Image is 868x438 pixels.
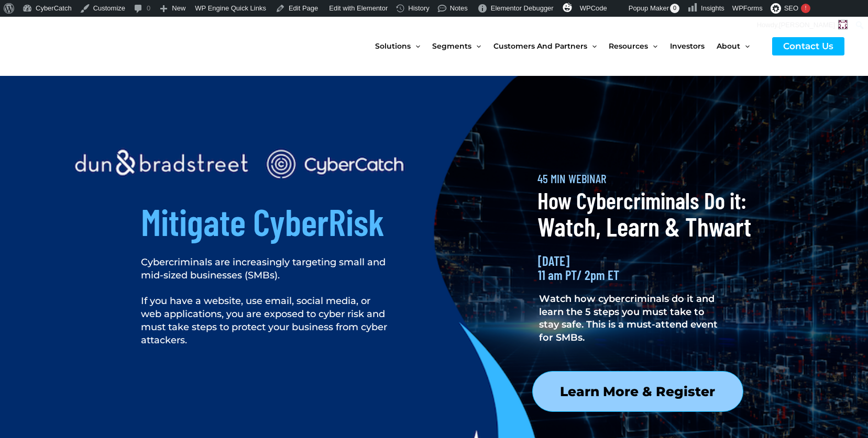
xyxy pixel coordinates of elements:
h2: [DATE] 11 am PT/ 2pm ET [538,254,727,282]
h2: Watch, Learn & Thwart [537,209,755,243]
span: Watch how cybercriminals do it and learn the 5 steps you must take to stay safe. This is a must-a... [539,293,718,343]
span: Menu Toggle [648,24,657,68]
h2: How Cybercriminals Do it: [537,185,749,215]
nav: Site Navigation: New Main Menu [375,24,762,68]
div: ! [801,4,810,13]
span: Edit with Elementor [329,4,388,12]
span: Investors [670,24,705,68]
span: Menu Toggle [411,24,420,68]
a: Investors [670,24,717,68]
span: Segments [432,24,471,68]
span: Customers and Partners [493,24,587,68]
span: Menu Toggle [587,24,597,68]
a: Learn More & Register [532,371,743,412]
h2: 45 MIN WEBINAR [537,171,749,187]
span: Solutions [375,24,411,68]
span: 0 [670,4,679,13]
span: Menu Toggle [471,24,481,68]
img: CyberCatch [18,25,144,68]
span: Menu Toggle [740,24,750,68]
span: Cybercriminals are increasingly targeting small and mid-sized businesses (SMBs). [141,256,386,281]
a: Howdy, [753,17,852,33]
span: Resources [609,24,648,68]
img: svg+xml;base64,PHN2ZyB4bWxucz0iaHR0cDovL3d3dy53My5vcmcvMjAwMC9zdmciIHZpZXdCb3g9IjAgMCAzMiAzMiI+PG... [563,3,572,12]
span: [PERSON_NAME] [779,21,835,29]
h2: Mitigate CyberRisk [141,197,451,245]
span: About [717,24,740,68]
span: SEO [784,4,798,12]
span: If you have a website, use email, social media, or web applications, you are exposed to cyber ris... [141,295,387,345]
a: Contact Us [772,37,844,55]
